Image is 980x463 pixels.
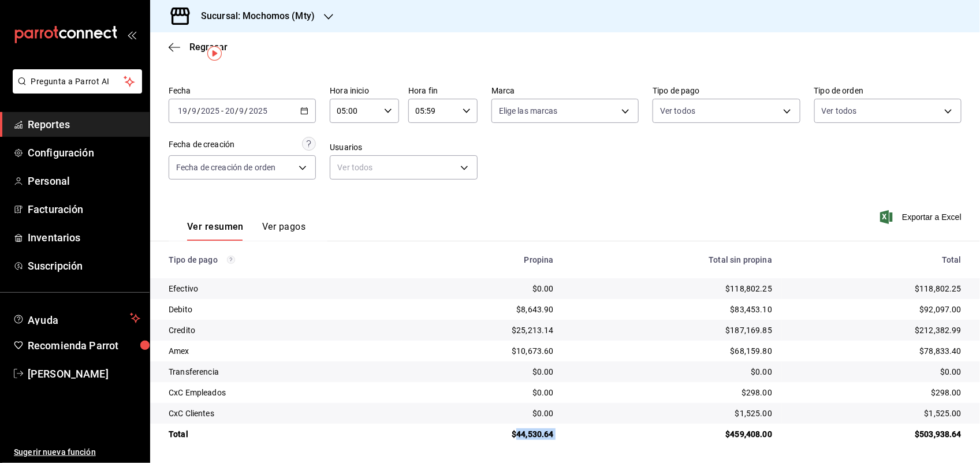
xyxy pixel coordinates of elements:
[207,46,222,61] img: Tooltip marker
[169,387,392,398] div: CxC Empleados
[330,87,399,95] label: Hora inicio
[822,105,857,117] span: Ver todos
[572,345,772,357] div: $68,159.80
[28,258,140,274] span: Suscripción
[200,106,220,115] input: ----
[221,106,223,115] span: -
[28,145,140,160] span: Configuración
[197,106,200,115] span: /
[28,173,140,189] span: Personal
[411,408,553,419] div: $0.00
[572,255,772,264] div: Total sin propina
[176,162,275,173] span: Fecha de creación de orden
[791,324,962,336] div: $212,382.99
[411,304,553,315] div: $8,643.90
[227,256,235,264] svg: Los pagos realizados con Pay y otras terminales son montos brutos.
[330,144,477,152] label: Usuarios
[169,428,392,440] div: Total
[169,408,392,419] div: CxC Clientes
[177,106,188,115] input: --
[169,345,392,357] div: Amex
[411,324,553,336] div: $25,213.14
[188,106,191,115] span: /
[791,345,962,357] div: $78,833.40
[191,106,197,115] input: --
[28,338,140,353] span: Recomienda Parrot
[169,139,234,151] div: Fecha de creación
[882,210,962,224] button: Exportar a Excel
[169,366,392,378] div: Transferencia
[491,87,639,95] label: Marca
[14,446,140,458] span: Sugerir nueva función
[411,387,553,398] div: $0.00
[28,201,140,217] span: Facturación
[239,106,245,115] input: --
[28,230,140,245] span: Inventarios
[169,255,392,264] div: Tipo de pago
[169,42,228,53] button: Regresar
[411,428,553,440] div: $44,530.64
[31,76,124,88] span: Pregunta a Parrot AI
[653,87,800,95] label: Tipo de pago
[791,366,962,378] div: $0.00
[192,9,315,23] h3: Sucursal: Mochomos (Mty)
[169,324,392,336] div: Credito
[330,155,477,180] div: Ver todos
[127,30,136,39] button: open_drawer_menu
[791,255,962,264] div: Total
[169,87,316,95] label: Fecha
[235,106,239,115] span: /
[28,366,140,382] span: [PERSON_NAME]
[28,117,140,132] span: Reportes
[245,106,248,115] span: /
[791,408,962,419] div: $1,525.00
[189,42,228,53] span: Regresar
[572,408,772,419] div: $1,525.00
[169,304,392,315] div: Debito
[411,283,553,294] div: $0.00
[499,105,558,117] span: Elige las marcas
[572,324,772,336] div: $187,169.85
[187,221,244,241] button: Ver resumen
[411,345,553,357] div: $10,673.60
[572,428,772,440] div: $459,408.00
[791,283,962,294] div: $118,802.25
[225,106,235,115] input: --
[572,366,772,378] div: $0.00
[248,106,268,115] input: ----
[169,283,392,294] div: Efectivo
[791,387,962,398] div: $298.00
[572,387,772,398] div: $298.00
[262,221,305,241] button: Ver pagos
[814,87,962,95] label: Tipo de orden
[8,84,142,96] a: Pregunta a Parrot AI
[411,255,553,264] div: Propina
[791,304,962,315] div: $92,097.00
[572,304,772,315] div: $83,453.10
[572,283,772,294] div: $118,802.25
[791,428,962,440] div: $503,938.64
[408,87,478,95] label: Hora fin
[28,311,125,325] span: Ayuda
[411,366,553,378] div: $0.00
[13,69,142,94] button: Pregunta a Parrot AI
[187,221,305,241] div: navigation tabs
[660,105,695,117] span: Ver todos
